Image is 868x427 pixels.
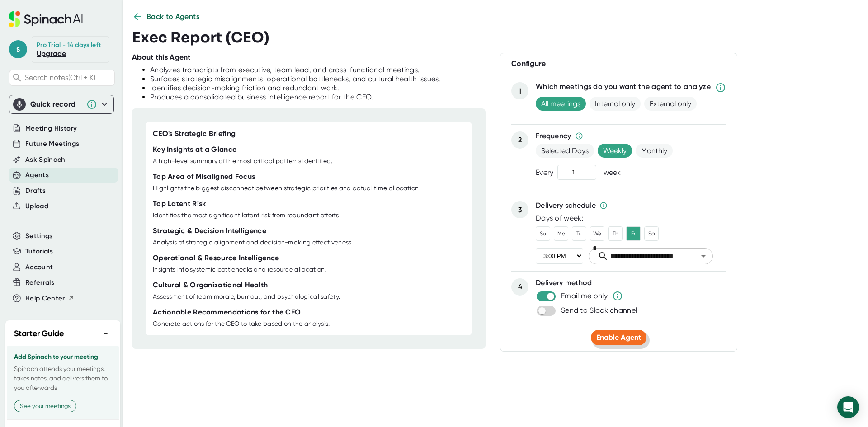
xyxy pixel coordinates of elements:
[132,29,269,46] h3: Exec Report (CEO)
[13,95,110,113] div: Quick record
[132,11,199,22] button: Back to Agents
[511,278,528,296] div: 4
[25,73,112,82] span: Search notes (Ctrl + K)
[9,40,27,58] span: s
[37,49,66,58] a: Upgrade
[153,211,340,220] div: Identifies the most significant latent risk from redundant efforts.
[511,201,528,218] div: 3
[146,11,199,22] span: Back to Agents
[25,231,53,241] button: Settings
[591,330,646,345] button: Enable Agent
[153,239,353,247] div: Analysis of strategic alignment and decision-making effectiveness.
[25,186,46,196] button: Drafts
[14,328,64,340] h2: Starter Guide
[153,157,333,165] div: A high-level summary of the most critical patterns identified.
[153,308,301,317] div: Actionable Recommendations for the CEO
[536,226,550,241] button: Su
[511,131,528,149] div: 2
[590,97,641,111] span: Internal only
[25,139,79,149] button: Future Meetings
[598,144,632,158] span: Weekly
[536,144,594,158] span: Selected Days
[536,214,726,223] div: Days of week:
[25,262,53,272] button: Account
[25,123,77,134] button: Meeting History
[153,145,236,154] div: Key Insights at a Glance
[511,59,726,68] div: Configure
[25,201,48,211] button: Upload
[511,82,528,99] div: 1
[14,400,76,412] button: See your meetings
[572,226,586,241] button: Tu
[636,144,673,158] span: Monthly
[153,320,330,328] div: Concrete actions for the CEO to take based on the analysis.
[153,129,236,138] div: CEO's Strategic Briefing
[37,41,101,49] div: Pro Trial - 14 days left
[153,199,206,208] div: Top Latent Risk
[536,131,571,141] div: Frequency
[561,291,608,300] div: Email me only
[590,226,604,241] button: We
[153,281,268,290] div: Cultural & Organizational Health
[697,250,710,263] button: Open
[25,155,66,165] button: Ask Spinach
[25,170,49,180] button: Agents
[536,201,596,210] div: Delivery schedule
[25,293,65,304] span: Help Center
[626,226,641,241] button: Fr
[644,97,697,111] span: External only
[596,333,641,342] span: Enable Agent
[608,226,623,241] button: Th
[153,253,279,263] div: Operational & Resource Intelligence
[150,66,441,75] div: Analyzes transcripts from executive, team lead, and cross-functional meetings.
[25,277,54,288] button: Referrals
[536,168,554,177] div: Every
[153,184,420,192] div: Highlights the biggest disconnect between strategic priorities and actual time allocation.
[132,53,191,62] div: About this Agent
[536,82,711,93] div: Which meetings do you want the agent to analyze
[536,278,726,287] div: Delivery method
[837,396,859,418] div: Open Intercom Messenger
[150,75,441,84] div: Surfaces strategic misalignments, operational bottlenecks, and cultural health issues.
[30,100,82,109] div: Quick record
[14,364,112,393] p: Spinach attends your meetings, takes notes, and delivers them to you afterwards
[150,84,441,93] div: Identifies decision-making friction and redundant work.
[100,327,112,340] button: −
[153,172,255,181] div: Top Area of Misaligned Focus
[25,246,53,257] button: Tutorials
[536,97,586,111] span: All meetings
[153,266,326,274] div: Insights into systemic bottlenecks and resource allocation.
[153,293,340,301] div: Assessment of team morale, burnout, and psychological safety.
[14,353,112,361] h3: Add Spinach to your meeting
[604,168,621,177] div: week
[561,306,637,315] div: Send to Slack channel
[644,226,659,241] button: Sa
[25,293,75,304] button: Help Center
[150,93,441,102] div: Produces a consolidated business intelligence report for the CEO.
[554,226,568,241] button: Mo
[153,226,266,235] div: Strategic & Decision Intelligence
